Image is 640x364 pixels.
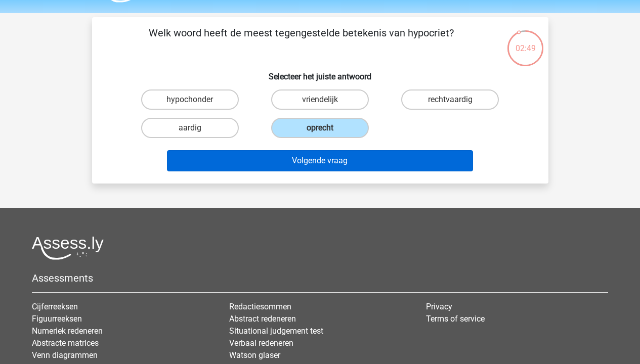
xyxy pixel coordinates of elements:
[141,118,239,138] label: aardig
[271,118,369,138] label: oprecht
[32,350,98,360] a: Venn diagrammen
[271,89,369,110] label: vriendelijk
[229,338,293,348] a: Verbaal redeneren
[401,89,499,110] label: rechtvaardig
[108,25,494,56] p: Welk woord heeft de meest tegengestelde betekenis van hypocriet?
[32,314,82,324] a: Figuurreeksen
[229,302,291,311] a: Redactiesommen
[229,326,323,336] a: Situational judgement test
[229,314,296,324] a: Abstract redeneren
[426,314,485,324] a: Terms of service
[32,272,608,284] h5: Assessments
[32,338,99,348] a: Abstracte matrices
[229,350,280,360] a: Watson glaser
[167,150,473,171] button: Volgende vraag
[32,236,104,260] img: Assessly logo
[506,29,544,55] div: 02:49
[108,64,532,81] h6: Selecteer het juiste antwoord
[141,89,239,110] label: hypochonder
[32,302,78,311] a: Cijferreeksen
[32,326,103,336] a: Numeriek redeneren
[426,302,452,311] a: Privacy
